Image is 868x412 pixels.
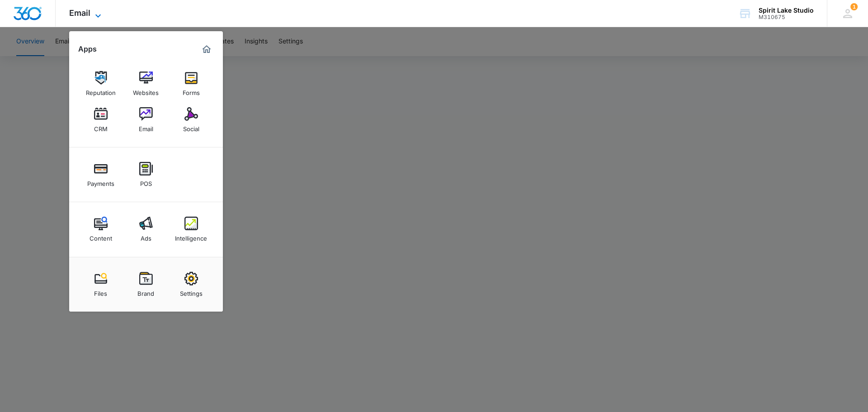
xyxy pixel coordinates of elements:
[94,121,108,133] div: CRM
[140,175,152,187] div: POS
[139,121,153,133] div: Email
[84,66,118,101] a: Reputation
[84,103,118,137] a: CRM
[183,121,199,133] div: Social
[129,103,163,137] a: Email
[78,45,97,53] h2: Apps
[84,267,118,302] a: Files
[86,85,116,96] div: Reputation
[84,157,118,192] a: Payments
[759,7,814,14] div: account name
[183,85,200,96] div: Forms
[180,285,203,297] div: Settings
[133,85,159,96] div: Websites
[137,285,154,297] div: Brand
[69,8,90,18] span: Email
[129,267,163,302] a: Brand
[175,230,207,242] div: Intelligence
[174,267,208,302] a: Settings
[129,66,163,101] a: Websites
[174,212,208,246] a: Intelligence
[174,103,208,137] a: Social
[141,230,151,242] div: Ads
[759,14,814,20] div: account id
[174,66,208,101] a: Forms
[199,42,214,57] a: Marketing 360® Dashboard
[84,212,118,246] a: Content
[850,3,858,10] span: 1
[850,3,858,10] div: notifications count
[129,157,163,192] a: POS
[87,175,114,187] div: Payments
[129,212,163,246] a: Ads
[90,230,112,242] div: Content
[94,285,107,297] div: Files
